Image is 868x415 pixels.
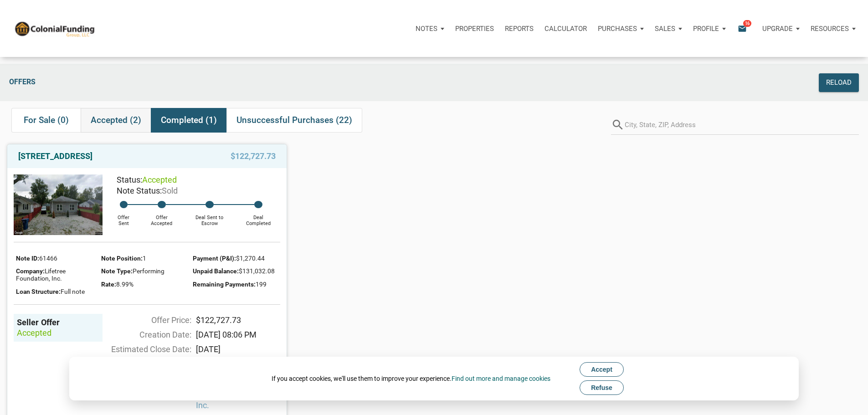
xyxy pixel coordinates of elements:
[142,175,177,184] span: accepted
[819,73,859,92] button: Reload
[161,115,217,126] span: Completed (1)
[81,108,151,133] div: Accepted (2)
[598,25,637,33] p: Purchases
[5,73,649,92] div: Offers
[16,267,66,282] span: Lifetree Foundation, Inc.
[193,255,236,262] span: Payment (P&I):
[98,314,191,326] div: Offer Price:
[191,314,285,326] div: $122,727.73
[101,255,143,262] span: Note Position:
[16,288,61,295] span: Loan Structure:
[737,23,748,34] i: email
[98,328,191,341] div: Creation Date:
[591,366,612,373] span: Accept
[256,281,267,288] span: 199
[18,151,92,162] a: [STREET_ADDRESS]
[140,208,183,226] div: Offer Accepted
[544,25,587,33] p: Calculator
[236,115,352,126] span: Unsuccessful Purchases (22)
[693,25,719,33] p: Profile
[17,328,99,338] div: accepted
[416,25,437,33] p: Notes
[499,15,539,42] button: Reports
[611,114,625,135] i: search
[649,15,688,42] button: Sales
[757,15,805,42] button: Upgrade
[231,151,276,162] span: $122,727.73
[39,255,57,262] span: 61466
[116,281,134,288] span: 8.99%
[580,362,624,377] button: Accept
[162,186,178,195] span: Sold
[455,25,494,33] p: Properties
[539,15,592,42] a: Calculator
[11,108,81,133] div: For Sale (0)
[410,15,450,42] button: Notes
[183,208,236,226] div: Deal Sent to Escrow
[107,208,140,226] div: Offer Sent
[151,108,226,133] div: Completed (1)
[450,15,499,42] a: Properties
[592,15,649,42] button: Purchases
[811,25,849,33] p: Resources
[143,255,146,262] span: 1
[625,114,859,135] input: City, State, ZIP, Address
[236,255,265,262] span: $1,270.44
[191,328,285,341] div: [DATE] 08:06 PM
[17,317,99,328] div: Seller Offer
[743,20,751,27] span: 16
[236,208,280,226] div: Deal Completed
[826,77,852,88] div: Reload
[24,115,69,126] span: For Sale (0)
[452,375,550,382] a: Find out more and manage cookies
[731,15,757,42] button: email16
[133,267,164,275] span: Performing
[272,374,550,383] div: If you accept cookies, we'll use them to improve your experience.
[239,267,275,275] span: $131,032.08
[591,384,612,391] span: Refuse
[14,20,95,37] img: NoteUnlimited
[580,380,624,395] button: Refuse
[117,175,142,184] span: Status:
[226,108,362,133] div: Unsuccessful Purchases (22)
[505,25,534,33] p: Reports
[117,186,162,195] span: Note Status:
[762,25,793,33] p: Upgrade
[61,288,85,295] span: Full note
[16,255,39,262] span: Note ID:
[91,115,141,126] span: Accepted (2)
[101,267,133,275] span: Note Type:
[16,267,45,275] span: Company:
[688,15,731,42] button: Profile
[98,343,191,355] div: Estimated Close Date:
[655,25,675,33] p: Sales
[805,15,861,42] button: Resources
[191,343,285,355] div: [DATE]
[101,281,116,288] span: Rate:
[193,281,256,288] span: Remaining Payments:
[14,174,103,235] img: 564890
[193,267,239,275] span: Unpaid Balance:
